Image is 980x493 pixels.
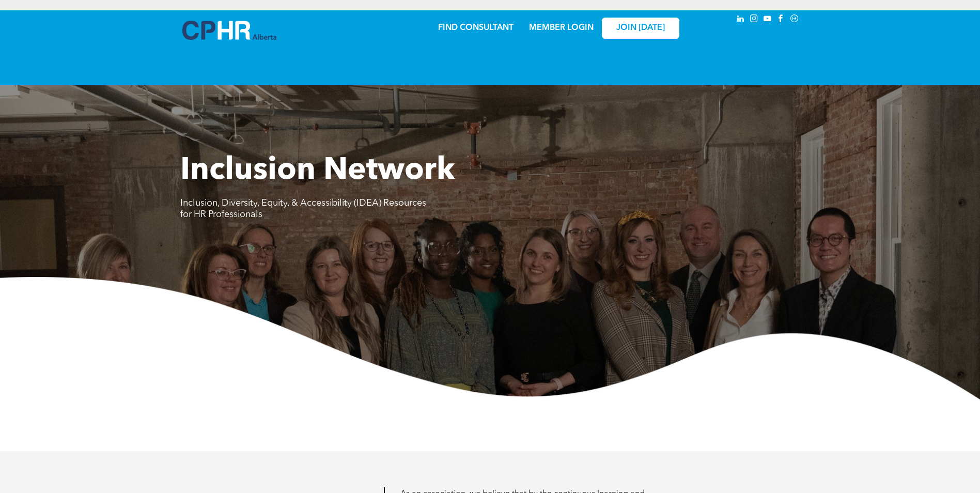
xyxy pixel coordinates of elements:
span: Inclusion, Diversity, Equity, & Accessibility (IDEA) Resources for HR Professionals [180,198,426,219]
a: MEMBER LOGIN [529,24,594,32]
a: JOIN [DATE] [602,18,679,39]
a: facebook [775,13,787,27]
a: youtube [762,13,773,27]
a: instagram [749,13,760,27]
span: JOIN [DATE] [616,23,665,33]
span: Inclusion Network [180,156,455,187]
a: FIND CONSULTANT [438,24,514,32]
a: linkedin [735,13,746,27]
img: A blue and white logo for cp alberta [182,21,276,40]
a: Social network [789,13,800,27]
